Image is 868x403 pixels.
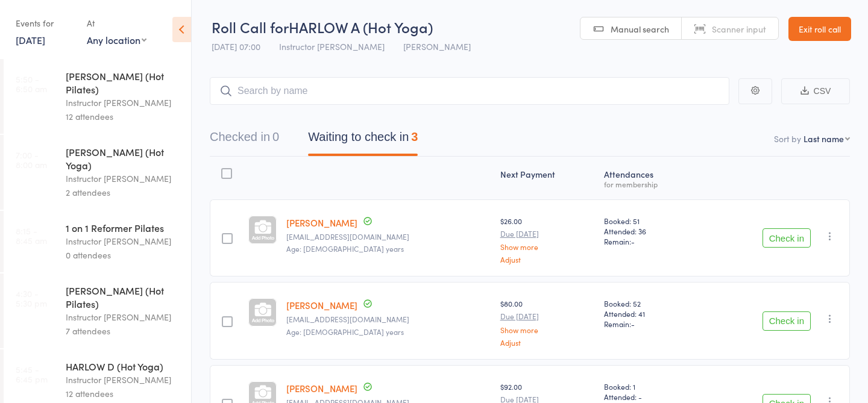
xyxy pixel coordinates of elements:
a: [PERSON_NAME] [286,216,357,229]
div: $26.00 [500,216,594,263]
span: Booked: 52 [604,298,696,308]
a: 5:50 -6:50 am[PERSON_NAME] (Hot Pilates)Instructor [PERSON_NAME]12 attendees [4,59,191,134]
span: [DATE] 07:00 [212,40,260,52]
span: Roll Call for [212,17,289,37]
div: Instructor [PERSON_NAME] [66,96,181,110]
span: Instructor [PERSON_NAME] [279,40,385,52]
a: 8:15 -8:45 am1 on 1 Reformer PilatesInstructor [PERSON_NAME]0 attendees [4,211,191,272]
a: [DATE] [16,33,45,46]
small: cmalgapo@gmail.com [286,233,490,241]
button: Check in [763,228,811,248]
div: HARLOW D (Hot Yoga) [66,360,181,373]
button: Check in [763,311,811,331]
a: Exit roll call [788,17,851,41]
div: Any location [87,33,146,46]
small: Due [DATE] [500,230,594,238]
span: [PERSON_NAME] [403,40,471,52]
div: 12 attendees [66,110,181,123]
a: [PERSON_NAME] [286,382,357,395]
span: - [631,319,635,329]
a: 4:30 -5:30 pm[PERSON_NAME] (Hot Pilates)Instructor [PERSON_NAME]7 attendees [4,273,191,348]
div: Instructor [PERSON_NAME] [66,310,181,324]
div: Next Payment [495,162,599,194]
div: 12 attendees [66,387,181,401]
time: 4:30 - 5:30 pm [16,289,47,308]
small: daylemmcdonald@gmail.com [286,315,490,323]
div: At [87,13,146,33]
a: Show more [500,326,594,334]
span: Remain: [604,319,696,329]
div: [PERSON_NAME] (Hot Pilates) [66,284,181,310]
span: Booked: 1 [604,381,696,392]
div: Atten­dances [599,162,701,194]
div: 2 attendees [66,186,181,199]
div: 3 [411,130,418,143]
button: Checked in0 [210,124,279,156]
button: CSV [781,78,850,104]
div: Instructor [PERSON_NAME] [66,234,181,248]
span: Manual search [611,23,669,35]
time: 8:15 - 8:45 am [16,226,47,245]
span: Attended: 36 [604,226,696,236]
div: 1 on 1 Reformer Pilates [66,221,181,234]
div: Events for [16,13,75,33]
div: [PERSON_NAME] (Hot Yoga) [66,145,181,172]
span: Booked: 51 [604,216,696,226]
div: Last name [804,133,844,145]
a: Adjust [500,255,594,263]
span: Age: [DEMOGRAPHIC_DATA] years [286,243,404,254]
div: 0 [272,130,279,143]
a: [PERSON_NAME] [286,299,357,311]
div: $80.00 [500,298,594,346]
div: [PERSON_NAME] (Hot Pilates) [66,69,181,96]
span: Remain: [604,236,696,246]
time: 7:00 - 8:00 am [16,150,47,169]
a: Show more [500,243,594,251]
input: Search by name [210,77,729,105]
time: 5:50 - 6:50 am [16,74,47,93]
small: Due [DATE] [500,312,594,320]
span: HARLOW A (Hot Yoga) [289,17,433,37]
button: Waiting to check in3 [308,124,418,156]
div: Instructor [PERSON_NAME] [66,172,181,186]
a: Adjust [500,339,594,346]
span: Attended: 41 [604,308,696,319]
span: Age: [DEMOGRAPHIC_DATA] years [286,326,404,337]
div: 0 attendees [66,248,181,262]
time: 5:45 - 6:45 pm [16,364,48,384]
span: - [631,236,635,246]
span: Attended: - [604,392,696,402]
div: 7 attendees [66,324,181,338]
div: for membership [604,180,696,188]
span: Scanner input [712,23,766,35]
div: Instructor [PERSON_NAME] [66,373,181,387]
label: Sort by [774,133,801,145]
a: 7:00 -8:00 am[PERSON_NAME] (Hot Yoga)Instructor [PERSON_NAME]2 attendees [4,135,191,210]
